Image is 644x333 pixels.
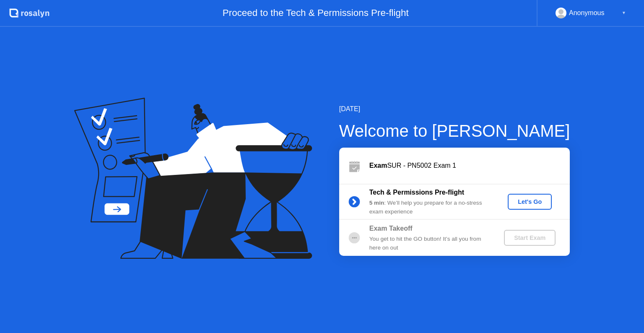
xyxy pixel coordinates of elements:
div: ▼ [622,8,626,18]
div: Let's Go [511,198,548,205]
div: Start Exam [507,234,552,241]
div: [DATE] [339,104,570,114]
div: Welcome to [PERSON_NAME] [339,118,570,143]
div: Anonymous [569,8,605,18]
button: Let's Go [508,194,552,210]
b: Exam Takeoff [369,225,413,232]
div: : We’ll help you prepare for a no-stress exam experience [369,199,490,216]
b: 5 min [369,200,384,206]
div: SUR - PN5002 Exam 1 [369,161,570,171]
button: Start Exam [504,230,556,246]
div: You get to hit the GO button! It’s all you from here on out [369,235,490,252]
b: Tech & Permissions Pre-flight [369,189,464,196]
b: Exam [369,162,387,169]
